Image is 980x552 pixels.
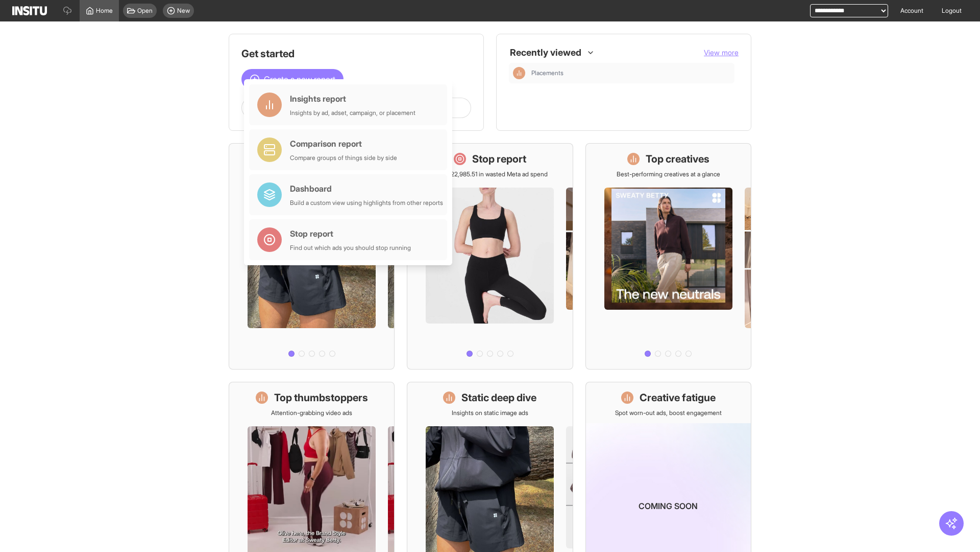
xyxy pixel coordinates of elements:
[290,109,415,117] div: Insights by ad, adset, campaign, or placement
[461,390,536,405] h1: Static deep dive
[271,409,352,417] p: Attention-grabbing video ads
[12,6,47,15] img: Logo
[531,69,730,77] span: Placements
[177,7,190,15] span: New
[407,143,573,370] a: Stop reportSave £22,985.51 in wasted Meta ad spend
[531,69,563,77] span: Placements
[290,137,397,150] div: Comparison report
[585,143,751,370] a: Top creativesBest-performing creatives at a glance
[513,67,525,79] div: Insights
[241,69,344,89] button: Create a new report
[137,7,153,15] span: Open
[704,48,739,57] span: View more
[264,73,335,85] span: Create a new report
[472,152,526,166] h1: Stop report
[452,409,528,417] p: Insights on static image ads
[704,48,739,58] button: View more
[290,199,443,207] div: Build a custom view using highlights from other reports
[96,7,113,15] span: Home
[290,154,397,162] div: Compare groups of things side by side
[617,170,720,178] p: Best-performing creatives at a glance
[229,143,395,370] a: What's live nowSee all active ads instantly
[432,170,548,178] p: Save £22,985.51 in wasted Meta ad spend
[290,182,443,195] div: Dashboard
[241,47,471,61] h1: Get started
[290,227,411,240] div: Stop report
[290,93,415,105] div: Insights report
[290,244,411,252] div: Find out which ads you should stop running
[274,390,368,405] h1: Top thumbstoppers
[646,152,709,166] h1: Top creatives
